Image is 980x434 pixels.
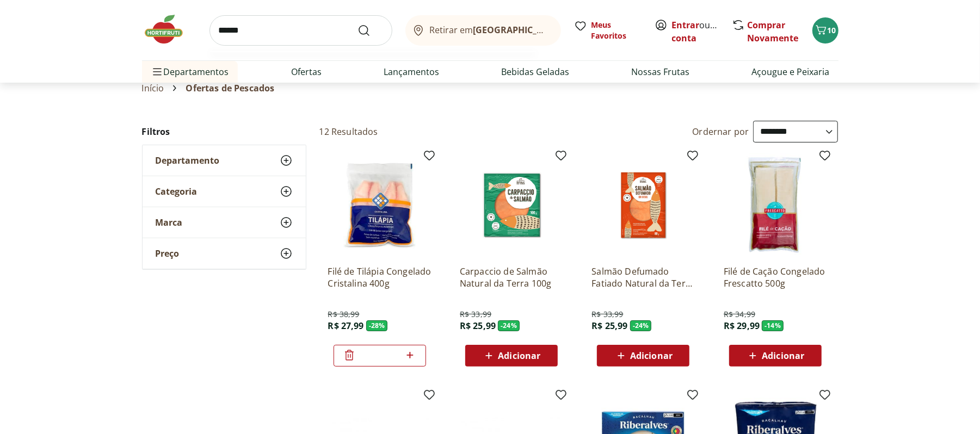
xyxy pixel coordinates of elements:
span: Adicionar [762,351,804,360]
button: Departamento [143,145,306,176]
button: Menu [151,59,164,85]
span: R$ 38,99 [328,309,360,320]
span: Meus Favoritos [591,20,642,41]
span: Retirar em [429,25,550,35]
a: Nossas Frutas [631,65,689,78]
a: Lançamentos [384,65,439,78]
img: Carpaccio de Salmão Natural da Terra 100g [460,153,563,257]
span: Marca [156,217,183,228]
span: R$ 25,99 [460,320,496,332]
button: Adicionar [729,345,822,367]
button: Preço [143,238,306,269]
span: Preço [156,248,180,259]
a: Comprar Novamente [748,19,799,44]
span: Adicionar [498,351,540,360]
button: Categoria [143,176,306,207]
span: - 28 % [366,320,388,331]
span: - 24 % [498,320,520,331]
span: R$ 27,99 [328,320,364,332]
img: Salmão Defumado Fatiado Natural da Terra 80g [591,153,695,257]
button: Retirar em[GEOGRAPHIC_DATA]/[GEOGRAPHIC_DATA] [405,15,561,46]
a: Filé de Tilápia Congelado Cristalina 400g [328,265,432,289]
button: Marca [143,207,306,238]
h2: 12 Resultados [319,126,378,138]
a: Início [142,83,164,93]
a: Bebidas Geladas [501,65,569,78]
span: - 24 % [630,320,652,331]
img: Filé de Tilápia Congelado Cristalina 400g [328,153,432,257]
span: Ofertas de Pescados [186,83,274,93]
span: ou [672,18,720,45]
span: R$ 33,99 [591,309,623,320]
img: Hortifruti [142,13,196,46]
label: Ordernar por [693,126,749,138]
b: [GEOGRAPHIC_DATA]/[GEOGRAPHIC_DATA] [473,24,656,36]
button: Adicionar [465,345,558,367]
a: Carpaccio de Salmão Natural da Terra 100g [460,265,563,289]
button: Adicionar [597,345,689,367]
span: R$ 29,99 [724,320,760,332]
img: Filé de Cação Congelado Frescatto 500g [724,153,827,257]
span: 10 [828,25,836,35]
span: Departamento [156,155,220,166]
button: Submit Search [358,24,384,37]
a: Salmão Defumado Fatiado Natural da Terra 80g [591,265,695,289]
button: Carrinho [812,17,839,44]
span: - 14 % [762,320,784,331]
a: Ofertas [291,65,322,78]
span: R$ 34,99 [724,309,755,320]
a: Filé de Cação Congelado Frescatto 500g [724,265,827,289]
a: Meus Favoritos [574,20,642,41]
h2: Filtros [142,121,306,142]
span: Departamentos [151,59,229,85]
a: Criar conta [672,19,732,44]
span: Adicionar [630,351,673,360]
span: Categoria [156,186,198,197]
span: R$ 25,99 [591,320,627,332]
input: search [209,15,392,46]
a: Entrar [672,19,700,31]
a: Açougue e Peixaria [751,65,829,78]
span: R$ 33,99 [460,309,491,320]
